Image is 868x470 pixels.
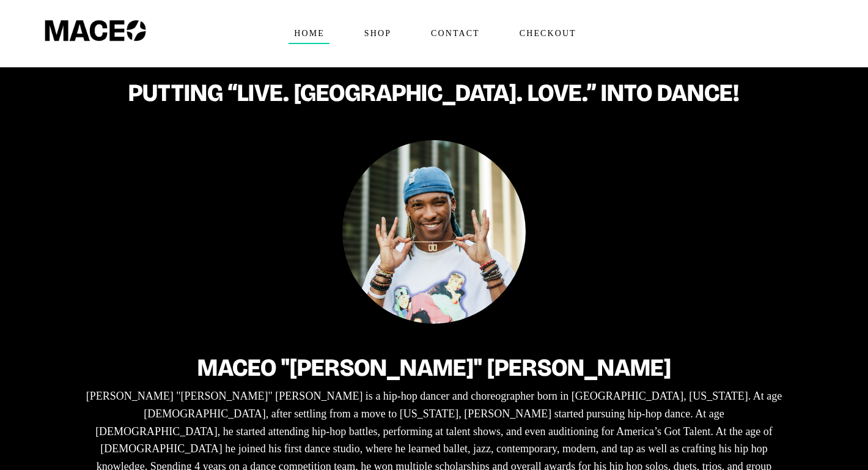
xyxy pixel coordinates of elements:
[289,24,329,43] span: Home
[359,24,396,43] span: Shop
[425,24,485,43] span: Contact
[83,354,785,381] h2: Maceo "[PERSON_NAME]" [PERSON_NAME]
[514,24,581,43] span: Checkout
[342,140,526,324] img: Maceo Harrison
